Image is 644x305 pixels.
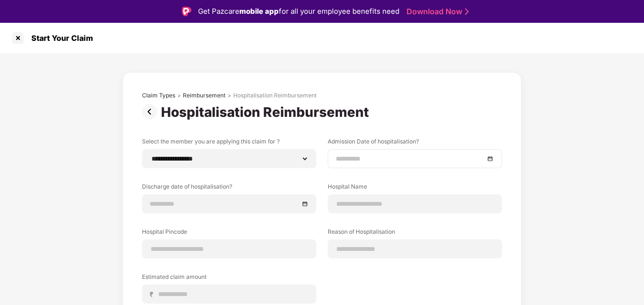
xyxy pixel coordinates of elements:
a: Download Now [407,7,466,17]
div: > [227,92,231,99]
img: Stroke [465,7,469,17]
strong: mobile app [239,7,279,16]
label: Hospital Pincode [142,228,316,239]
div: Hospitalisation Reimbursement [233,92,317,99]
label: Reason of Hospitalisation [328,228,502,239]
div: Start Your Claim [26,33,93,43]
div: > [177,92,181,99]
div: Claim Types [142,92,175,99]
label: Hospital Name [328,182,502,194]
label: Estimated claim amount [142,273,316,285]
label: Select the member you are applying this claim for ? [142,137,316,149]
div: Get Pazcare for all your employee benefits need [198,6,399,17]
img: Logo [182,7,191,16]
span: ₹ [150,290,157,299]
div: Hospitalisation Reimbursement [161,104,373,120]
label: Admission Date of hospitalisation? [328,137,502,149]
div: Reimbursement [183,92,226,99]
img: svg+xml;base64,PHN2ZyBpZD0iUHJldi0zMngzMiIgeG1sbnM9Imh0dHA6Ly93d3cudzMub3JnLzIwMDAvc3ZnIiB3aWR0aD... [142,104,161,119]
label: Discharge date of hospitalisation? [142,182,316,194]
